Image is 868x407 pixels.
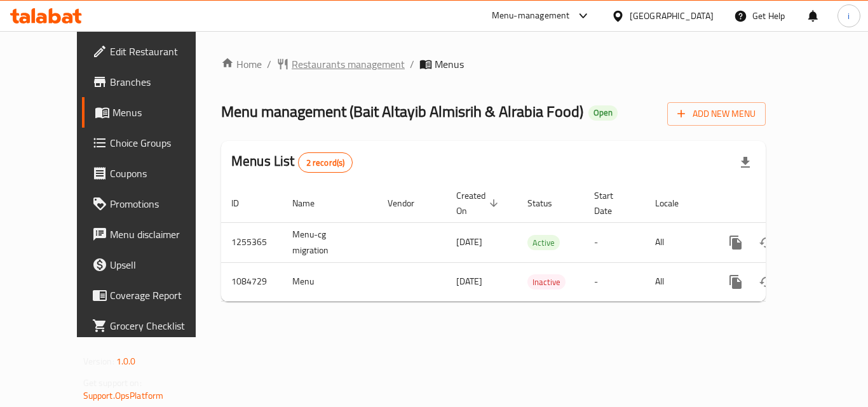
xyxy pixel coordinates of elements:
[655,196,695,211] span: Locale
[231,196,255,211] span: ID
[527,235,560,250] div: Active
[110,318,212,333] span: Grocery Checklist
[82,189,222,219] a: Promotions
[110,227,212,242] span: Menu disclaimer
[588,107,618,118] span: Open
[435,57,464,72] span: Menus
[630,9,714,23] div: [GEOGRAPHIC_DATA]
[276,57,405,72] a: Restaurants management
[282,262,377,301] td: Menu
[110,74,212,90] span: Branches
[292,196,331,211] span: Name
[721,227,751,258] button: more
[527,196,569,211] span: Status
[221,57,766,72] nav: breadcrumb
[82,158,222,189] a: Coupons
[456,273,482,290] span: [DATE]
[584,262,645,301] td: -
[83,375,142,391] span: Get support on:
[721,267,751,297] button: more
[82,36,222,67] a: Edit Restaurant
[110,44,212,59] span: Edit Restaurant
[221,222,282,262] td: 1255365
[82,128,222,158] a: Choice Groups
[710,184,853,223] th: Actions
[221,184,853,302] table: enhanced table
[730,147,761,178] div: Export file
[677,106,756,122] span: Add New Menu
[456,188,502,218] span: Created On
[292,57,405,72] span: Restaurants management
[82,67,222,97] a: Branches
[645,222,710,262] td: All
[110,196,212,211] span: Promotions
[221,97,583,126] span: Menu management ( Bait Altayib Almisrih & Alrabia Food )
[110,166,212,181] span: Coupons
[456,234,482,250] span: [DATE]
[82,219,222,250] a: Menu disclaimer
[110,257,212,272] span: Upsell
[492,8,570,23] div: Menu-management
[110,135,212,150] span: Choice Groups
[282,222,377,262] td: Menu-cg migration
[584,222,645,262] td: -
[645,262,710,301] td: All
[527,275,566,290] span: Inactive
[221,262,282,301] td: 1084729
[82,310,222,341] a: Grocery Checklist
[116,353,136,370] span: 1.0.0
[410,57,414,72] li: /
[751,267,782,297] button: Change Status
[82,97,222,128] a: Menus
[83,387,164,404] a: Support.OpsPlatform
[231,152,353,173] h2: Menus List
[751,227,782,258] button: Change Status
[848,9,850,23] span: i
[594,188,630,218] span: Start Date
[112,105,212,120] span: Menus
[82,250,222,280] a: Upsell
[82,280,222,310] a: Coverage Report
[298,152,353,173] div: Total records count
[221,57,262,72] a: Home
[83,353,114,370] span: Version:
[667,102,766,126] button: Add New Menu
[299,157,353,169] span: 2 record(s)
[267,57,271,72] li: /
[588,105,618,121] div: Open
[110,288,212,303] span: Coverage Report
[527,236,560,250] span: Active
[388,196,431,211] span: Vendor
